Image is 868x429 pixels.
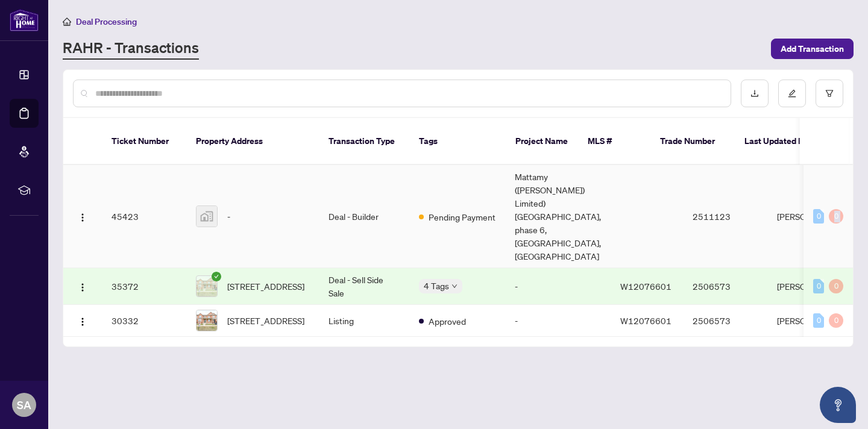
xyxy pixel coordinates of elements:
img: thumbnail-img [197,310,217,331]
span: Pending Payment [429,210,495,224]
th: Transaction Type [319,118,409,165]
a: RAHR - Transactions [63,38,199,60]
span: download [750,89,759,98]
td: [PERSON_NAME] [767,268,858,305]
span: SA [17,396,31,413]
th: Ticket Number [102,118,186,165]
td: 35372 [102,268,186,305]
span: down [451,283,458,289]
td: 2506573 [683,305,767,337]
span: [STREET_ADDRESS] [227,314,304,327]
td: 30332 [102,305,186,337]
td: [PERSON_NAME] [767,165,858,268]
td: [PERSON_NAME] [767,305,858,337]
button: Logo [73,311,92,330]
button: Logo [73,207,92,226]
button: filter [816,80,843,107]
img: logo [10,9,39,31]
button: edit [778,80,806,107]
td: 2511123 [683,165,767,268]
td: Deal - Sell Side Sale [319,268,409,305]
span: - [227,210,230,223]
div: 0 [813,209,824,224]
img: thumbnail-img [197,206,217,227]
img: Logo [78,283,87,292]
span: W12076601 [620,281,671,292]
span: check-circle [212,272,221,281]
td: - [505,268,611,305]
button: download [741,80,769,107]
span: Approved [429,315,466,328]
span: home [63,17,71,26]
td: 45423 [102,165,186,268]
th: Tags [409,118,506,165]
span: 4 Tags [424,279,449,293]
th: Property Address [186,118,319,165]
button: Logo [73,277,92,296]
span: Add Transaction [781,39,844,58]
div: 0 [829,279,843,293]
div: 0 [813,279,824,293]
img: thumbnail-img [197,276,217,296]
div: 0 [813,313,824,328]
td: 2506573 [683,268,767,305]
span: filter [825,89,834,98]
td: Deal - Builder [319,165,409,268]
img: Logo [78,213,87,222]
th: Trade Number [650,118,735,165]
td: - [505,305,611,337]
span: Deal Processing [76,16,137,27]
th: Project Name [506,118,578,165]
button: Open asap [820,387,856,423]
td: Listing [319,305,409,337]
div: 0 [829,209,843,224]
span: edit [788,89,796,98]
span: [STREET_ADDRESS] [227,280,304,293]
div: 0 [829,313,843,328]
button: Add Transaction [771,39,854,59]
span: W12076601 [620,315,671,326]
img: Logo [78,317,87,327]
td: Mattamy ([PERSON_NAME]) Limited) [GEOGRAPHIC_DATA], phase 6, [GEOGRAPHIC_DATA], [GEOGRAPHIC_DATA] [505,165,611,268]
th: Last Updated By [735,118,825,165]
th: MLS # [578,118,650,165]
